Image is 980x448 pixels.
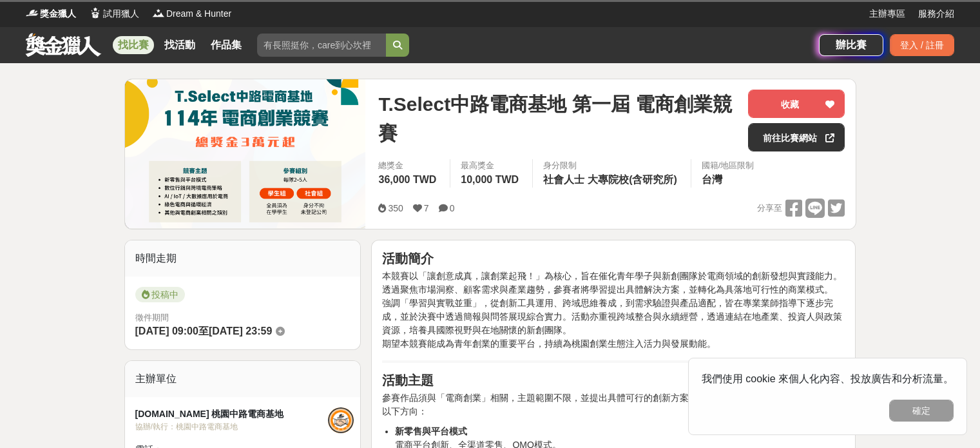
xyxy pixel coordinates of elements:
input: 有長照挺你，care到心坎裡！青春出手，拍出照顧 影音徵件活動 [257,34,386,57]
span: Dream & Hunter [166,7,231,21]
span: 最高獎金 [461,159,522,172]
span: T.Select中路電商基地 第一屆 電商創業競賽 [378,90,738,148]
a: 服務介紹 [918,7,954,21]
div: 協辦/執行： 桃園中路電商基地 [135,421,328,433]
span: 至 [198,326,209,336]
img: Logo [26,6,39,19]
div: 國籍/地區限制 [702,159,754,172]
span: 試用獵人 [103,7,139,21]
button: 確定 [889,400,954,422]
a: 辦比賽 [819,34,883,56]
span: 台灣 [702,174,722,185]
button: 收藏 [748,90,845,118]
a: LogoDream & Hunter [152,7,231,21]
img: Cover Image [125,79,366,228]
span: 7 [424,203,429,213]
span: 獎金獵人 [40,7,76,21]
a: 作品集 [206,36,247,54]
a: 前往比賽網站 [748,123,845,151]
span: 社會人士 [543,174,584,185]
span: 投稿中 [135,287,185,302]
div: [DOMAIN_NAME] 桃園中路電商基地 [135,407,328,421]
span: 徵件期間 [135,313,169,322]
strong: 活動主題 [382,373,434,387]
a: 找活動 [159,36,200,54]
span: 總獎金 [378,159,439,172]
a: Logo獎金獵人 [26,7,76,21]
p: 參賽作品須與「電商創業」相關，主題範圍不限，並提出具體可行的創新方案，能回應市場需求與消費者痛點。鼓勵以下方向： [382,391,845,418]
span: [DATE] 09:00 [135,326,198,336]
a: Logo試用獵人 [89,7,139,21]
span: [DATE] 23:59 [209,326,272,336]
strong: 新零售與平台模式 [395,426,467,436]
span: 36,000 TWD [378,174,436,185]
div: 主辦單位 [125,361,361,397]
span: 分享至 [757,199,782,218]
div: 時間走期 [125,240,361,277]
img: Logo [89,6,102,19]
a: 主辦專區 [869,7,905,21]
a: 找比賽 [113,36,154,54]
span: 大專院校(含研究所) [588,174,677,185]
div: 登入 / 註冊 [890,34,954,56]
strong: 活動簡介 [382,251,434,266]
p: 本競賽以「讓創意成真，讓創業起飛！」為核心，旨在催化青年學子與新創團隊於電商領域的創新發想與實踐能力。透過聚焦市場洞察、顧客需求與產業趨勢，參賽者將學習提出具體解決方案，並轉化為具落地可行性的商... [382,269,845,351]
span: 我們使用 cookie 來個人化內容、投放廣告和分析流量。 [702,373,954,384]
img: Logo [152,6,165,19]
span: 10,000 TWD [461,174,519,185]
span: 0 [450,203,455,213]
div: 身分限制 [543,159,680,172]
span: 350 [388,203,403,213]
